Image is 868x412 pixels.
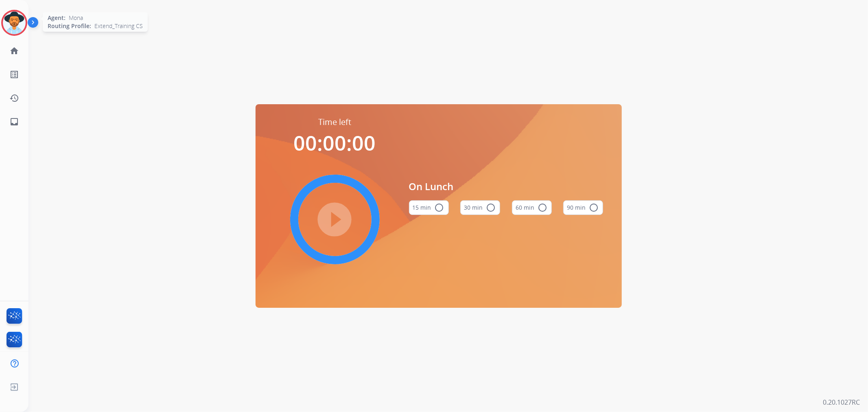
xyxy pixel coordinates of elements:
p: 0.20.1027RC [823,397,860,407]
mat-icon: history [9,93,19,103]
span: Agent: [48,14,66,22]
button: 30 min [460,200,500,215]
mat-icon: radio_button_unchecked [589,203,599,213]
span: Routing Profile: [48,22,91,30]
mat-icon: home [9,46,19,56]
img: avatar [3,11,26,34]
span: Extend_Training CS [94,22,143,30]
mat-icon: radio_button_unchecked [435,203,444,213]
button: 15 min [409,200,449,215]
button: 90 min [563,200,603,215]
mat-icon: list_alt [9,70,19,79]
span: Time left [318,116,351,128]
span: On Lunch [409,179,603,194]
mat-icon: radio_button_unchecked [486,203,496,213]
mat-icon: inbox [9,117,19,127]
button: 60 min [512,200,552,215]
span: Mona [69,14,83,22]
mat-icon: radio_button_unchecked [538,203,547,213]
span: 00:00:00 [294,129,376,157]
